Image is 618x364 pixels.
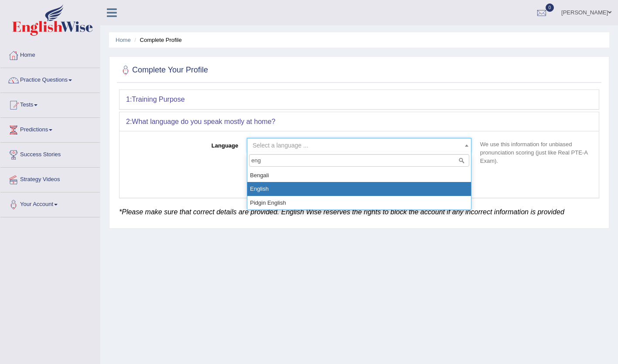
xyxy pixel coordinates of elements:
a: Strategy Videos [0,168,100,189]
span: Select a language ... [253,142,308,149]
li: Pidgin English [247,196,471,209]
span: 0 [546,3,554,12]
h2: Complete Your Profile [119,64,208,77]
a: Practice Questions [0,68,100,90]
div: 2: [120,112,599,131]
a: Tests [0,93,100,115]
li: Bengali [247,168,471,182]
b: Training Purpose [132,96,184,103]
p: We use this information for unbiased pronunciation scoring (just like Real PTE-A Exam). [476,140,592,165]
b: What language do you speak mostly at home? [132,118,275,125]
a: Your Account [0,192,100,214]
li: English [247,182,471,196]
a: Home [0,43,100,65]
em: *Please make sure that correct details are provided. English Wise reserves the rights to block th... [119,208,564,216]
li: Complete Profile [132,36,181,44]
div: 1: [120,90,599,109]
a: Predictions [0,118,100,140]
label: Language [126,138,242,150]
a: Home [116,37,131,43]
a: Success Stories [0,143,100,165]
